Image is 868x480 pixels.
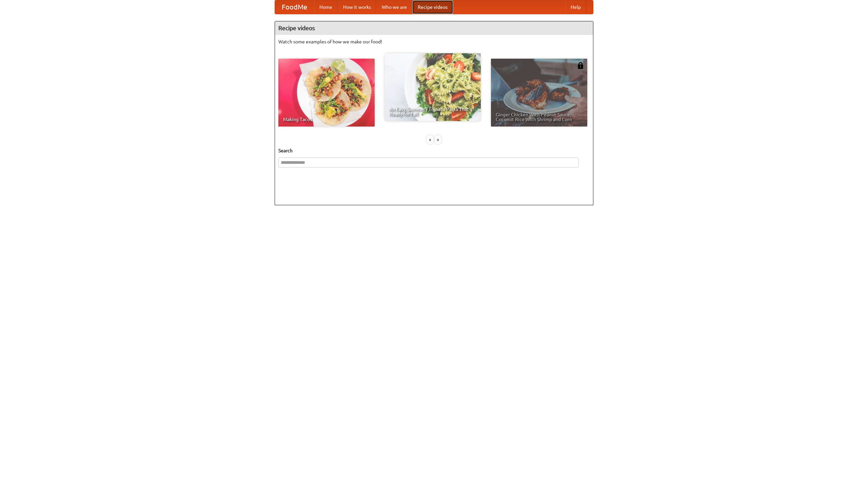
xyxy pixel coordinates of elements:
p: Watch some examples of how we make our food! [278,38,590,45]
a: FoodMe [275,0,314,14]
a: How it works [338,0,376,14]
h4: Recipe videos [275,21,593,35]
img: 483408.png [577,62,584,69]
a: Who we are [376,0,412,14]
a: Making Tacos [278,59,375,127]
a: Recipe videos [412,0,453,14]
span: An Easy, Summery Tomato Pasta That's Ready for Fall [389,107,476,116]
a: Home [314,0,338,14]
a: Help [565,0,586,14]
h5: Search [278,147,590,154]
a: An Easy, Summery Tomato Pasta That's Ready for Fall [384,53,481,121]
span: Making Tacos [283,117,370,122]
div: » [435,135,441,144]
div: « [427,135,433,144]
